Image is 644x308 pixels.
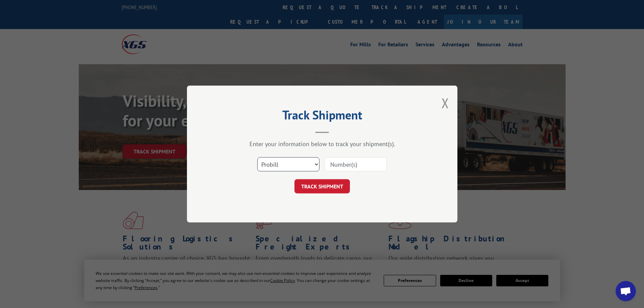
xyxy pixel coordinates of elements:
[616,281,636,301] div: Open chat
[325,157,387,171] input: Number(s)
[442,94,449,112] button: Close modal
[221,110,424,123] h2: Track Shipment
[294,179,350,193] button: TRACK SHIPMENT
[221,140,424,148] div: Enter your information below to track your shipment(s).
